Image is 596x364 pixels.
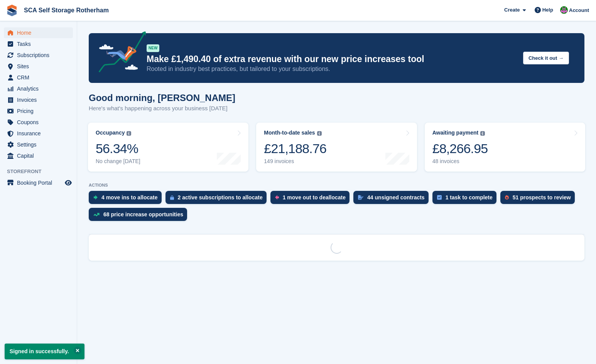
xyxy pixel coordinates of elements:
span: CRM [17,72,63,83]
div: 2 active subscriptions to allocate [178,194,263,201]
span: Subscriptions [17,50,63,61]
div: 48 invoices [432,158,488,165]
a: 68 price increase opportunities [89,208,191,225]
a: menu [4,150,73,161]
p: ACTIONS [89,183,584,188]
div: Month-to-date sales [264,130,315,136]
a: 1 move out to deallocate [270,191,353,208]
img: contract_signature_icon-13c848040528278c33f63329250d36e43548de30e8caae1d1a13099fd9432cc5.svg [358,195,363,200]
span: Tasks [17,39,63,49]
a: 44 unsigned contracts [353,191,432,208]
a: 51 prospects to review [500,191,579,208]
div: £8,266.95 [432,141,488,157]
div: 68 price increase opportunities [103,211,183,217]
a: Awaiting payment £8,266.95 48 invoices [425,123,585,172]
p: Rooted in industry best practices, but tailored to your subscriptions. [147,65,517,73]
span: Settings [17,139,63,150]
div: 149 invoices [264,158,326,165]
div: 1 move out to deallocate [283,194,346,201]
span: Home [17,27,63,38]
div: No change [DATE] [96,158,140,165]
div: 1 task to complete [446,194,493,201]
a: menu [4,39,73,49]
img: stora-icon-8386f47178a22dfd0bd8f6a31ec36ba5ce8667c1dd55bd0f319d3a0aa187defe.svg [6,5,18,16]
img: move_outs_to_deallocate_icon-f764333ba52eb49d3ac5e1228854f67142a1ed5810a6f6cc68b1a99e826820c5.svg [275,195,279,200]
span: Account [569,7,589,14]
a: menu [4,72,73,83]
img: Sarah Race [560,6,568,14]
a: menu [4,61,73,72]
a: menu [4,106,73,116]
span: Help [542,6,553,14]
span: Booking Portal [17,177,63,188]
div: Occupancy [96,130,125,136]
a: Preview store [64,178,73,187]
span: Coupons [17,117,63,128]
span: Storefront [7,168,77,175]
p: Here's what's happening across your business [DATE] [89,104,235,113]
p: Signed in successfully. [5,344,84,359]
span: Pricing [17,106,63,116]
div: 56.34% [96,141,140,157]
span: Sites [17,61,63,72]
a: menu [4,117,73,128]
div: 4 move ins to allocate [101,194,158,201]
a: Occupancy 56.34% No change [DATE] [88,123,248,172]
div: 51 prospects to review [513,194,571,201]
a: 1 task to complete [432,191,500,208]
div: NEW [147,44,159,52]
h1: Good morning, [PERSON_NAME] [89,93,235,103]
a: menu [4,177,73,188]
img: active_subscription_to_allocate_icon-d502201f5373d7db506a760aba3b589e785aa758c864c3986d89f69b8ff3... [170,195,174,200]
p: Make £1,490.40 of extra revenue with our new price increases tool [147,54,517,65]
div: Awaiting payment [432,130,479,136]
a: menu [4,139,73,150]
img: icon-info-grey-7440780725fd019a000dd9b08b2336e03edf1995a4989e88bcd33f0948082b44.svg [480,131,485,136]
span: Create [504,6,520,14]
img: price-adjustments-announcement-icon-8257ccfd72463d97f412b2fc003d46551f7dbcb40ab6d574587a9cd5c0d94... [92,31,146,75]
a: menu [4,50,73,61]
a: menu [4,27,73,38]
img: price_increase_opportunities-93ffe204e8149a01c8c9dc8f82e8f89637d9d84a8eef4429ea346261dce0b2c0.svg [93,213,100,216]
img: task-75834270c22a3079a89374b754ae025e5fb1db73e45f91037f5363f120a921f8.svg [437,195,442,200]
span: Capital [17,150,63,161]
img: prospect-51fa495bee0391a8d652442698ab0144808aea92771e9ea1ae160a38d050c398.svg [505,195,509,200]
a: menu [4,94,73,105]
button: Check it out → [523,52,569,64]
div: £21,188.76 [264,141,326,157]
a: 4 move ins to allocate [89,191,165,208]
a: Month-to-date sales £21,188.76 149 invoices [256,123,417,172]
a: menu [4,128,73,139]
img: icon-info-grey-7440780725fd019a000dd9b08b2336e03edf1995a4989e88bcd33f0948082b44.svg [317,131,322,136]
span: Invoices [17,94,63,105]
a: SCA Self Storage Rotherham [21,4,112,17]
a: menu [4,83,73,94]
img: move_ins_to_allocate_icon-fdf77a2bb77ea45bf5b3d319d69a93e2d87916cf1d5bf7949dd705db3b84f3ca.svg [93,195,98,200]
span: Analytics [17,83,63,94]
a: 2 active subscriptions to allocate [165,191,270,208]
div: 44 unsigned contracts [367,194,425,201]
span: Insurance [17,128,63,139]
img: icon-info-grey-7440780725fd019a000dd9b08b2336e03edf1995a4989e88bcd33f0948082b44.svg [127,131,131,136]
